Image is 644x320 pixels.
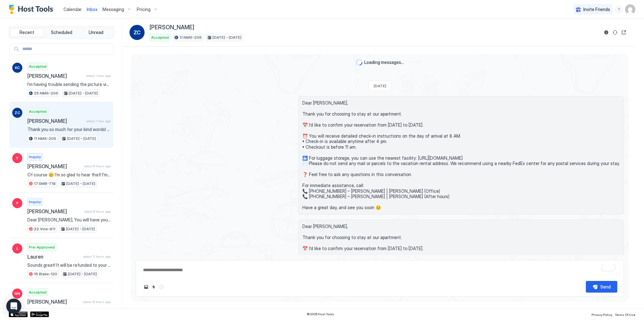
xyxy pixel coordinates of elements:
[16,246,19,251] span: L
[34,226,55,232] span: 22.Vine-811
[19,30,34,35] span: Recent
[20,44,113,54] input: Input Field
[86,119,111,123] span: about 1 hour ago
[27,217,111,223] span: Dear [PERSON_NAME], You will have your own dedicated parking spot inside the building’s secure ga...
[615,6,623,13] div: menu
[9,26,114,38] div: tab-group
[67,136,96,141] span: [DATE] - [DATE]
[83,300,111,304] span: about 13 hours ago
[89,30,103,35] span: Unread
[84,164,111,168] span: about 8 hours ago
[87,6,97,13] a: Inbox
[9,5,56,14] a: Host Tools Logo
[16,200,19,206] span: Y
[9,311,28,317] a: App Store
[137,7,151,12] span: Pricing
[14,291,20,296] span: NN
[356,59,362,66] div: loading
[150,283,157,291] button: Quick reply
[102,7,124,12] span: Messaging
[615,311,635,317] a: Terms Of Use
[27,172,111,178] span: Of course 😊 I’m so glad to hear that! I’m adding the links to both apartments below for you — ple...
[27,163,82,169] span: [PERSON_NAME]
[600,283,611,290] div: Send
[374,83,386,88] span: [DATE]
[29,199,41,205] span: Inquiry
[63,6,82,13] a: Calendar
[29,289,47,295] span: Accepted
[27,299,80,305] span: [PERSON_NAME]
[6,299,21,314] div: Open Intercom Messenger
[150,24,194,31] span: [PERSON_NAME]
[179,35,202,40] span: 11.NMS-205
[29,244,55,250] span: Pre-Approved
[212,35,241,40] span: [DATE] - [DATE]
[615,313,635,317] span: Terms Of Use
[625,4,635,14] div: User profile
[30,311,49,317] a: Google Play Store
[142,283,150,291] button: Upload image
[29,154,41,160] span: Inquiry
[27,254,81,260] span: Lauren
[27,208,82,214] span: [PERSON_NAME]
[69,90,98,96] span: [DATE] - [DATE]
[27,82,111,87] span: I’m having trouble sending the picture via SMS, but I’ve now emailed it to you
[611,29,619,36] button: Sync reservation
[34,90,58,96] span: 25.NMS-206
[34,181,56,186] span: 17.SMB-718
[86,74,111,78] span: about 1 hour ago
[27,307,111,313] span: Dear [PERSON_NAME], Thank you for choosing to stay at our apartment. 📅 I’d like to confirm your r...
[364,60,404,65] span: Loading messages...
[583,7,610,12] span: Invite Friends
[63,7,82,12] span: Calendar
[15,65,20,71] span: KC
[34,136,56,141] span: 11.NMS-205
[27,127,111,132] span: Thank you so much for your kind words! We're thrilled to hear that you enjoyed your stay and foun...
[87,7,97,12] span: Inbox
[307,312,334,316] span: © 2025 Host Tools
[151,35,169,40] span: Accepted
[84,209,111,214] span: about 8 hours ago
[66,181,95,186] span: [DATE] - [DATE]
[16,155,19,161] span: Y
[592,313,612,317] span: Privacy Policy
[586,281,617,293] button: Send
[27,118,84,124] span: [PERSON_NAME]
[66,226,95,232] span: [DATE] - [DATE]
[34,271,57,277] span: 15.Blake-120
[29,64,47,69] span: Accepted
[10,28,44,37] button: Recent
[592,311,612,317] a: Privacy Policy
[79,28,113,37] button: Unread
[620,29,628,36] button: Open reservation
[142,264,617,276] textarea: To enrich screen reader interactions, please activate Accessibility in Grammarly extension settings
[27,73,84,79] span: [PERSON_NAME]
[302,100,620,210] span: Dear [PERSON_NAME], Thank you for choosing to stay at our apartment. 📅 I’d like to confirm your r...
[45,28,78,37] button: Scheduled
[51,30,72,35] span: Scheduled
[14,110,20,116] span: ZC
[29,109,47,114] span: Accepted
[68,271,97,277] span: [DATE] - [DATE]
[27,262,111,268] span: Sounds great! It will be refunded to your payment method on the day of the check in.
[83,254,111,259] span: about 11 hours ago
[603,29,610,36] button: Reservation information
[134,29,140,36] span: ZC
